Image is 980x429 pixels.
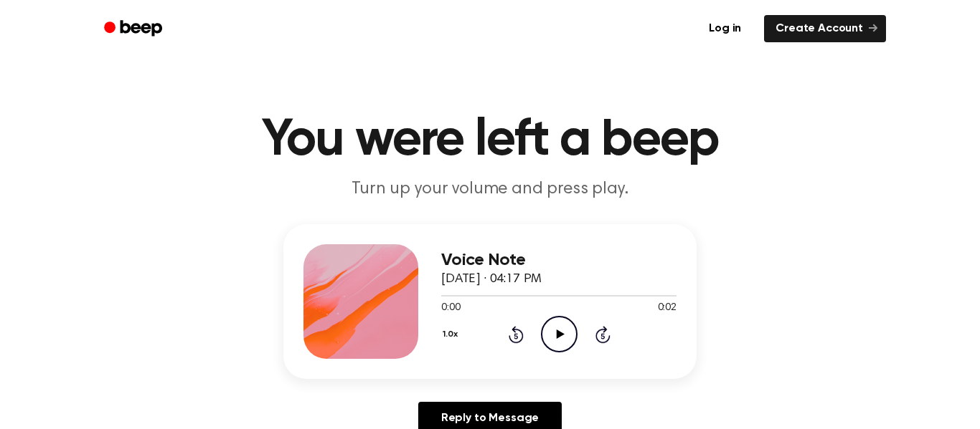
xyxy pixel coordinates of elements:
span: [DATE] · 04:17 PM [441,273,542,286]
p: Turn up your volume and press play. [215,178,765,201]
a: Create Account [764,15,886,42]
button: 1.0x [441,322,463,347]
span: 0:00 [441,301,460,316]
h3: Voice Note [441,251,677,270]
a: Log in [694,12,755,45]
span: 0:02 [658,301,677,316]
h1: You were left a beep [123,115,857,166]
a: Beep [94,15,175,43]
